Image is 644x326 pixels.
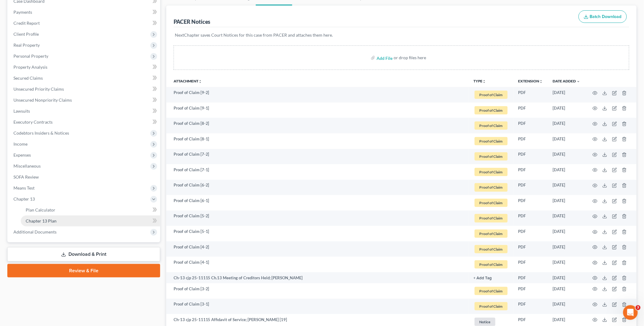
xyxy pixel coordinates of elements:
span: Real Property [13,42,40,48]
td: [DATE] [548,103,585,118]
td: PDF [513,272,548,283]
a: Proof of Claim [474,182,509,192]
a: Proof of Claim [474,213,509,223]
a: Proof of Claim [474,286,509,296]
td: [DATE] [548,195,585,211]
span: Client Profile [13,31,39,37]
span: Proof of Claim [475,106,508,114]
td: PDF [513,257,548,272]
a: Unsecured Nonpriority Claims [9,95,160,106]
span: Credit Report [13,20,40,26]
span: Proof of Claim [475,214,508,222]
td: PDF [513,211,548,226]
td: [DATE] [548,164,585,180]
span: Lawsuits [13,108,30,114]
span: Property Analysis [13,64,47,70]
td: [DATE] [548,226,585,241]
a: Proof of Claim [474,259,509,270]
span: Unsecured Nonpriority Claims [13,97,72,103]
a: SOFA Review [9,172,160,183]
td: Proof of Claim [8-1] [166,133,469,149]
td: [DATE] [548,180,585,195]
a: Chapter 13 Plan [21,216,160,226]
span: Proof of Claim [475,287,508,295]
td: Ch-13 cjp 25-11115 Ch.13 Meeting of Creditors Held; [PERSON_NAME] [166,272,469,283]
span: Income [13,141,28,147]
span: Proof of Claim [475,183,508,191]
td: [DATE] [548,118,585,133]
td: Proof of Claim [4-2] [166,241,469,257]
a: Proof of Claim [474,90,509,100]
span: Proof of Claim [475,121,508,130]
span: Personal Property [13,53,48,59]
a: Proof of Claim [474,229,509,239]
td: Proof of Claim [3-2] [166,283,469,299]
span: Proof of Claim [475,199,508,207]
a: Proof of Claim [474,301,509,311]
td: PDF [513,241,548,257]
span: Batch Download [590,14,622,19]
span: Proof of Claim [475,91,508,99]
span: Proof of Claim [475,137,508,145]
div: PACER Notices [174,18,211,25]
span: Means Test [13,185,35,190]
span: Secured Claims [13,75,43,81]
td: PDF [513,299,548,314]
a: Proof of Claim [474,167,509,177]
td: PDF [513,283,548,299]
td: PDF [513,118,548,133]
span: Codebtors Insiders & Notices [13,130,69,136]
a: Secured Claims [9,73,160,84]
td: PDF [513,87,548,103]
span: Expenses [13,152,31,158]
button: Batch Download [579,10,627,23]
td: Proof of Claim [7-1] [166,164,469,180]
i: unfold_more [539,80,543,83]
td: [DATE] [548,272,585,283]
span: Chapter 13 [13,196,35,201]
a: Proof of Claim [474,151,509,161]
td: PDF [513,195,548,211]
a: Download & Print [7,247,160,262]
span: 3 [636,305,641,310]
a: Proof of Claim [474,105,509,115]
a: Proof of Claim [474,121,509,131]
span: Notice [475,318,495,326]
span: Chapter 13 Plan [26,218,57,223]
span: Proof of Claim [475,152,508,161]
span: Proof of Claim [475,302,508,310]
td: [DATE] [548,149,585,165]
span: Additional Documents [13,229,57,234]
td: Proof of Claim [8-2] [166,118,469,133]
span: Proof of Claim [475,260,508,269]
td: PDF [513,133,548,149]
a: Review & File [7,264,160,277]
p: NextChapter saves Court Notices for this case from PACER and attaches them here. [175,32,628,38]
button: + Add Tag [474,276,492,280]
td: [DATE] [548,283,585,299]
td: Proof of Claim [5-2] [166,211,469,226]
td: [DATE] [548,241,585,257]
div: or drop files here [394,55,426,61]
a: Credit Report [9,18,160,29]
a: Proof of Claim [474,136,509,146]
td: [DATE] [548,257,585,272]
td: Proof of Claim [9-1] [166,103,469,118]
a: Property Analysis [9,62,160,73]
td: PDF [513,149,548,165]
i: unfold_more [483,80,486,83]
a: Proof of Claim [474,198,509,208]
a: Executory Contracts [9,117,160,128]
span: Proof of Claim [475,168,508,176]
a: Payments [9,7,160,18]
span: Unsecured Priority Claims [13,86,64,92]
a: Extensionunfold_more [518,79,543,83]
a: Plan Calculator [21,205,160,216]
td: Proof of Claim [5-1] [166,226,469,241]
span: Proof of Claim [475,230,508,238]
span: SOFA Review [13,174,39,179]
span: Executory Contracts [13,119,53,125]
td: Proof of Claim [4-1] [166,257,469,272]
td: [DATE] [548,87,585,103]
td: [DATE] [548,133,585,149]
